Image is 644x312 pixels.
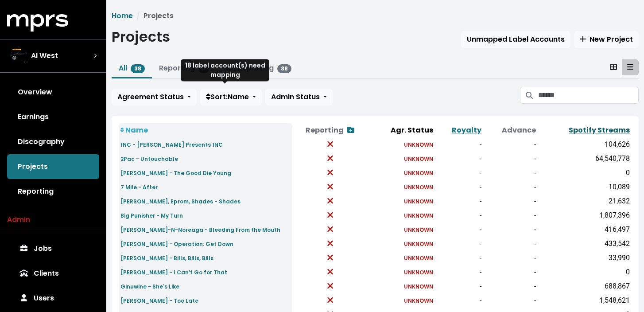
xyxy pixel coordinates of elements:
small: UNKNOWN [404,226,433,234]
a: Discography [7,129,99,154]
a: Clients [7,261,99,286]
small: UNKNOWN [404,169,433,177]
svg: Table View [627,63,633,70]
td: 416,497 [538,222,632,237]
button: New Project [574,31,639,48]
span: Admin Status [271,92,320,102]
th: Advance [483,123,538,137]
th: Reporting [292,123,368,137]
small: UNKNOWN [404,198,433,205]
small: [PERSON_NAME] - Bills, Bills, Bills [120,254,213,262]
td: - [483,152,538,166]
td: - [435,166,483,180]
span: New Project [580,34,633,44]
td: 10,089 [538,180,632,194]
span: Al West [31,51,58,61]
td: - [483,222,538,237]
small: Big Punisher - My Turn [120,212,183,219]
td: - [435,180,483,194]
a: [PERSON_NAME]-N-Noreaga - Bleeding From the Mouth [120,224,280,234]
button: Agreement Status [112,89,197,105]
small: 1NC - [PERSON_NAME] Presents 1NC [120,141,223,148]
small: [PERSON_NAME] - Operation: Get Down [120,240,233,248]
input: Search projects [538,87,639,104]
td: - [483,265,538,279]
a: [PERSON_NAME] - The Good Die Young [120,168,231,178]
td: - [435,208,483,222]
span: 38 [131,64,145,73]
small: UNKNOWN [404,212,433,219]
small: UNKNOWN [404,283,433,290]
a: Overview [7,80,99,105]
td: - [435,237,483,251]
td: - [483,237,538,251]
td: 33,990 [538,251,632,265]
small: [PERSON_NAME] - The Good Die Young [120,169,231,177]
td: - [435,293,483,308]
a: [PERSON_NAME] - Operation: Get Down [120,238,233,249]
span: Unmapped Label Accounts [467,34,565,44]
a: [PERSON_NAME] - I Can’t Go for That [120,267,227,277]
td: - [435,251,483,265]
svg: Card View [610,63,617,70]
a: Home [112,11,133,21]
img: The selected account / producer [10,47,27,65]
td: - [483,208,538,222]
a: Reporting0 [159,63,209,73]
button: Sort:Name [200,89,262,105]
a: [PERSON_NAME], Eprom, Shades - Shades [120,196,241,206]
td: 0 [538,166,632,180]
small: UNKNOWN [404,155,433,163]
a: mprs logo [7,17,68,27]
td: - [483,180,538,194]
a: 2Pac - Untouchable [120,153,178,164]
td: - [435,279,483,293]
button: Unmapped Label Accounts [461,31,570,48]
a: Ginuwine - She's Like [120,281,179,291]
span: 38 [277,64,291,73]
a: Users [7,286,99,311]
small: UNKNOWN [404,183,433,191]
small: [PERSON_NAME], Eprom, Shades - Shades [120,198,241,205]
a: All38 [119,63,145,73]
a: 7 Mile - After [120,182,158,192]
td: - [435,265,483,279]
td: 1,807,396 [538,208,632,222]
a: Reporting [7,179,99,204]
small: UNKNOWN [404,297,433,304]
td: 64,540,778 [538,152,632,166]
td: - [483,251,538,265]
td: 433,542 [538,237,632,251]
td: - [435,194,483,208]
a: [PERSON_NAME] - Bills, Bills, Bills [120,253,213,263]
small: [PERSON_NAME]-N-Noreaga - Bleeding From the Mouth [120,226,280,234]
td: - [483,279,538,293]
td: 1,548,621 [538,293,632,308]
td: - [435,137,483,152]
div: 18 label account(s) need mapping [181,59,269,82]
a: Royalty [452,125,481,135]
small: [PERSON_NAME] - I Can’t Go for That [120,269,227,276]
a: Earnings [7,105,99,129]
td: - [483,194,538,208]
a: [PERSON_NAME] - Too Late [120,295,198,305]
td: - [483,293,538,308]
li: Projects [133,11,174,21]
td: - [483,137,538,152]
a: Spotify Streams [569,125,630,135]
small: Ginuwine - She's Like [120,283,179,290]
td: 0 [538,265,632,279]
small: UNKNOWN [404,269,433,276]
nav: breadcrumb [112,11,639,21]
small: UNKNOWN [404,240,433,248]
td: 104,626 [538,137,632,152]
small: 2Pac - Untouchable [120,155,178,163]
th: Agr. Status [368,123,435,137]
span: Agreement Status [117,92,184,102]
small: 7 Mile - After [120,183,158,191]
th: Name [119,123,292,137]
td: 21,632 [538,194,632,208]
a: Jobs [7,236,99,261]
a: 1NC - [PERSON_NAME] Presents 1NC [120,139,223,149]
a: Big Punisher - My Turn [120,210,183,220]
